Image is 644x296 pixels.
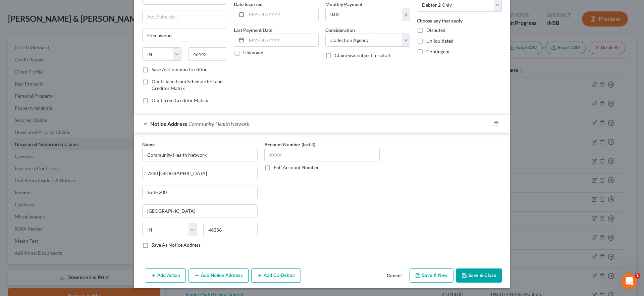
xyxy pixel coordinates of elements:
label: Consideration [325,27,355,34]
span: Disputed [426,27,445,33]
span: Notice Address [150,120,187,127]
input: Apt, Suite, etc... [143,186,257,199]
input: Enter address... [143,167,257,180]
input: Enter zip... [188,47,227,61]
button: Save & New [410,268,453,283]
div: $ [402,8,410,21]
label: Date Incurred [234,1,263,8]
input: Search by name... [142,148,258,161]
span: Community Health Network [189,120,250,127]
label: Unknown [243,49,263,56]
span: Omit claim from Schedule E/F and Creditor Matrix [152,79,223,91]
label: Account Number (last 4) [264,141,315,148]
label: Monthly Payment [325,1,363,8]
label: Save As Notice Address [152,242,201,248]
input: Enter city... [143,29,227,42]
span: 1 [635,273,640,279]
button: Add Notice Address [189,268,249,283]
input: XXXX [264,148,380,161]
input: MM/DD/YYYY [247,8,318,21]
label: Full Account Number [274,164,319,171]
label: Save As Common Creditor [152,66,207,73]
input: Apt, Suite, etc... [143,10,227,23]
button: Add Co-Debtor [251,268,301,283]
span: Omit from Creditor Matrix [152,97,208,103]
span: Unliquidated [426,38,453,44]
span: Claim was subject to setoff [335,52,391,58]
iframe: Intercom live chat [621,273,637,289]
button: Cancel [381,269,407,283]
input: Enter city... [143,205,257,217]
label: Last Payment Date [234,27,272,34]
input: MM/DD/YYYY [247,34,318,47]
input: 0.00 [326,8,402,21]
span: Contingent [426,49,450,54]
input: Enter zip.. [203,223,258,236]
button: Add Action [145,268,186,283]
button: Save & Close [456,268,502,283]
label: Choose any that apply [417,17,463,24]
span: Name [142,142,155,147]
